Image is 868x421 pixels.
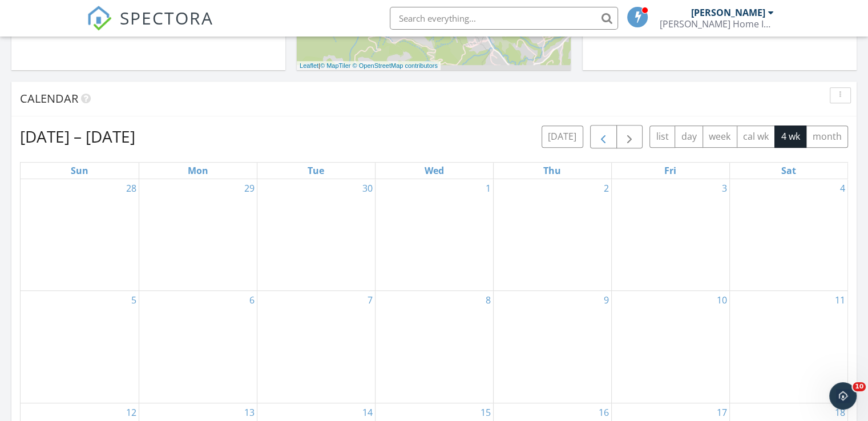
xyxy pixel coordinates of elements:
[729,179,847,291] td: Go to October 4, 2025
[853,382,866,391] span: 10
[660,18,774,30] div: Wayne Home Inspection
[493,179,611,291] td: Go to October 2, 2025
[375,179,493,291] td: Go to October 1, 2025
[129,291,139,309] a: Go to October 5, 2025
[542,126,583,148] button: [DATE]
[737,126,776,148] button: cal wk
[87,15,213,39] a: SPECTORA
[20,125,135,148] h2: [DATE] – [DATE]
[483,179,493,197] a: Go to October 1, 2025
[300,62,318,69] a: Leaflet
[590,125,617,148] button: Previous
[649,126,675,148] button: list
[353,62,438,69] a: © OpenStreetMap contributors
[774,126,806,148] button: 4 wk
[611,179,729,291] td: Go to October 3, 2025
[691,7,765,18] div: [PERSON_NAME]
[662,163,679,179] a: Friday
[493,290,611,403] td: Go to October 9, 2025
[829,382,857,410] iframe: Intercom live chat
[139,290,257,403] td: Go to October 6, 2025
[242,179,257,197] a: Go to September 29, 2025
[833,291,847,309] a: Go to October 11, 2025
[185,163,211,179] a: Monday
[390,7,618,30] input: Search everything...
[720,179,729,197] a: Go to October 3, 2025
[375,290,493,403] td: Go to October 8, 2025
[714,291,729,309] a: Go to October 10, 2025
[365,291,375,309] a: Go to October 7, 2025
[729,290,847,403] td: Go to October 11, 2025
[124,179,139,197] a: Go to September 28, 2025
[806,126,848,148] button: month
[703,126,737,148] button: week
[601,179,611,197] a: Go to October 2, 2025
[257,290,375,403] td: Go to October 7, 2025
[120,6,213,30] span: SPECTORA
[483,291,493,309] a: Go to October 8, 2025
[21,179,139,291] td: Go to September 28, 2025
[360,179,375,197] a: Go to September 30, 2025
[139,179,257,291] td: Go to September 29, 2025
[20,91,78,106] span: Calendar
[601,291,611,309] a: Go to October 9, 2025
[87,6,112,31] img: The Best Home Inspection Software - Spectora
[611,290,729,403] td: Go to October 10, 2025
[779,163,798,179] a: Saturday
[21,290,139,403] td: Go to October 5, 2025
[422,163,446,179] a: Wednesday
[297,61,441,71] div: |
[305,163,326,179] a: Tuesday
[541,163,563,179] a: Thursday
[257,179,375,291] td: Go to September 30, 2025
[838,179,847,197] a: Go to October 4, 2025
[247,291,257,309] a: Go to October 6, 2025
[68,163,91,179] a: Sunday
[616,125,643,148] button: Next
[320,62,351,69] a: © MapTiler
[675,126,703,148] button: day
